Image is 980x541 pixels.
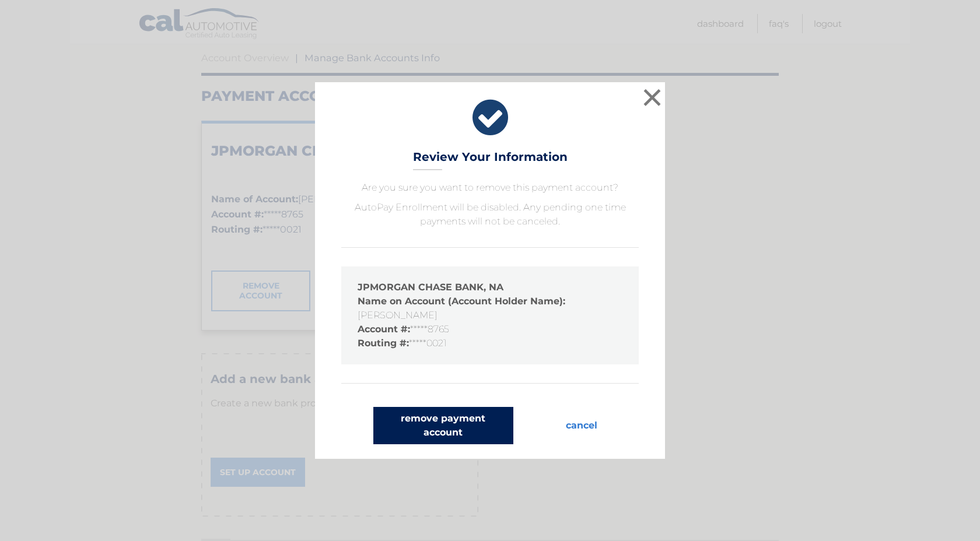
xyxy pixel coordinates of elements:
p: Are you sure you want to remove this payment account? [341,181,639,195]
li: [PERSON_NAME] [358,294,622,322]
button: remove payment account [373,407,513,444]
button: × [640,86,664,109]
strong: Account #: [358,324,410,335]
button: cancel [556,407,607,444]
strong: JPMORGAN CHASE BANK, NA [358,282,503,293]
p: AutoPay Enrollment will be disabled. Any pending one time payments will not be canceled. [341,201,639,229]
strong: Routing #: [358,338,409,349]
strong: Name on Account (Account Holder Name): [358,296,565,307]
h3: Review Your Information [413,150,568,170]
